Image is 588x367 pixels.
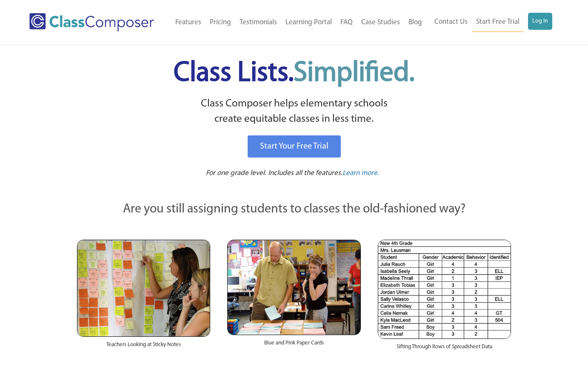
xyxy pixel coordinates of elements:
div: Blue and Pink Paper Cards [227,335,360,356]
a: Learn more. [343,168,379,179]
a: Testimonials [235,13,281,32]
img: Class Composer [29,13,154,32]
a: Learning Portal [281,13,336,32]
span: Learn more. [343,169,379,177]
p: Class Composer helps elementary schools create equitable classes in less time. [76,96,512,127]
a: Blog [404,13,426,32]
div: Teachers Looking at Sticky Notes [77,337,210,357]
nav: Header Menu [168,13,426,32]
span: Start Your Free Trial [260,142,328,151]
div: Sifting Through Rows of Spreadsheet Data [378,339,511,359]
a: Start Free Trial [472,13,524,32]
img: Blue and Pink Paper Cards [227,240,360,335]
a: Contact Us [430,13,472,32]
img: Teachers Looking at Sticky Notes [77,240,210,337]
span: Simplified. [294,60,414,87]
a: FAQ [336,13,357,32]
a: Case Studies [357,13,404,32]
img: Spreadsheets [378,240,511,339]
nav: Header Menu [426,13,552,32]
a: Start Your Free Trial [248,135,341,158]
a: Pricing [206,13,235,32]
span: For one grade level. Includes all the features. [206,169,343,177]
p: Are you still assigning students to classes the old-fashioned way? [77,200,511,219]
span: Class Lists. [174,60,414,87]
a: Features [171,13,206,32]
a: Log In [528,13,552,30]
